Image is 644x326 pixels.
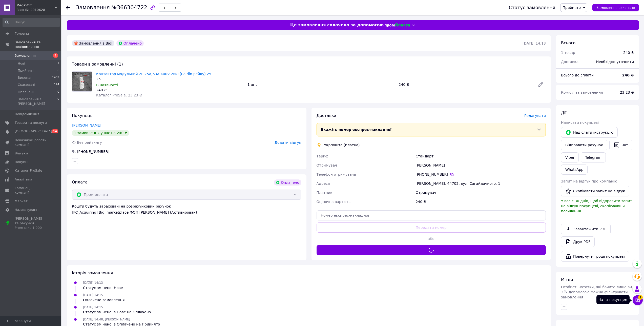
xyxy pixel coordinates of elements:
[111,5,147,11] span: №366304722
[54,83,59,87] span: 124
[18,68,33,73] span: Прийняті
[72,180,88,185] span: Оплата
[83,297,124,302] div: Оплачено замовлення
[77,140,102,145] span: Без рейтингу
[414,197,547,206] div: 240 ₴
[15,151,28,156] span: Відгуки
[15,226,47,230] div: Prom мікс 1 000
[83,285,123,290] div: Статус змінено: Нове
[15,199,28,203] span: Маркет
[317,163,337,167] span: Отримувач
[16,8,61,12] div: Ваш ID: 4010628
[561,120,599,125] span: Написати покупцеві
[317,113,337,118] span: Доставка
[509,5,555,10] div: Статус замовлення
[317,181,330,186] span: Адреса
[83,310,151,315] div: Статус змінено: з Нове на Оплачено
[317,200,350,204] span: Оціночна вартість
[15,160,28,164] span: Покупці
[72,204,301,215] div: Кошти будуть зараховані на розрахунковий рахунок
[561,277,573,282] span: Мітки
[245,81,397,88] div: 1 шт.
[15,31,29,36] span: Головна
[561,179,617,183] span: Запит на відгук про компанію
[15,40,61,49] span: Замовлення та повідомлення
[523,41,546,45] time: [DATE] 14:13
[72,123,101,127] a: [PERSON_NAME]
[275,140,301,145] span: Додати відгук
[72,210,301,215] div: [FC_Acquiring] Bigl marketplace ФОП [PERSON_NAME] (Активирован)
[15,53,36,58] span: Замовлення
[66,5,70,10] div: Повернутися назад
[633,295,643,305] button: Чат з покупцем1
[18,61,25,66] span: Нові
[561,110,566,115] span: Дії
[414,152,547,161] div: Стандарт
[57,61,59,66] span: 1
[561,73,594,77] span: Всього до сплати
[317,191,333,195] span: Платник
[317,172,356,176] span: Телефон отримувача
[414,161,547,170] div: [PERSON_NAME]
[622,73,634,77] b: 240 ₴
[96,83,118,87] span: В наявності
[96,72,211,76] a: Контактор модульний 2P 25A,63А 400V 2NO (на din рейку) 25
[397,81,534,88] div: 240 ₴
[96,93,142,97] span: Каталог ProSale: 23.23 ₴
[18,75,33,80] span: Виконані
[596,6,635,10] span: Замовлення виконано
[96,88,243,93] div: 240 ₴
[609,140,632,150] button: Чат
[15,168,42,173] span: Каталог ProSale
[596,295,630,304] div: Чат з покупцем
[561,186,629,196] button: Скопіювати запит на відгук
[15,186,47,195] span: Гаманець компанії
[561,285,633,299] span: Особисті нотатки, які бачите лише ви. З їх допомогою можна фільтрувати замовлення
[561,90,603,94] span: Комісія за замовлення
[416,172,546,177] div: [PHONE_NUMBER]
[561,236,595,247] a: Друк PDF
[83,318,130,321] span: [DATE] 14:48, [PERSON_NAME]
[18,83,35,87] span: Скасовані
[15,112,39,116] span: Повідомлення
[317,154,328,158] span: Тариф
[581,152,606,162] a: Telegram
[620,90,634,94] span: 23.23 ₴
[15,177,32,182] span: Аналітика
[72,130,129,136] div: 1 замовлення у вас на 240 ₴
[15,129,52,134] span: [DEMOGRAPHIC_DATA]
[57,68,59,73] span: 6
[561,224,611,234] a: Завантажити PDF
[561,251,629,262] button: Повернути гроші покупцеві
[57,90,59,94] span: 0
[52,75,59,80] span: 1409
[15,208,40,212] span: Налаштування
[83,293,103,297] span: [DATE] 14:15
[18,90,34,94] span: Оплачені
[592,4,639,11] button: Замовлення виконано
[72,40,114,46] div: Замовлення з Bigl
[561,199,632,213] span: У вас є 30 днів, щоб відправити запит на відгук покупцеві, скопіювавши посилання.
[561,60,578,64] span: Доставка
[420,236,443,241] span: або
[323,142,361,148] div: Укрпошта (платна)
[72,271,113,275] span: Історія замовлення
[561,165,588,175] a: WhatsApp
[15,216,47,230] span: [PERSON_NAME] та рахунки
[561,51,575,55] span: 1 товар
[3,18,60,27] input: Пошук
[72,62,123,67] span: Товари в замовленні (1)
[72,72,92,91] img: Контактор модульний 2P 25A,63А 400V 2NO (на din рейку) 25
[414,179,547,188] div: [PERSON_NAME], 44702, вул. Сагайдачного, 1
[76,149,110,154] div: [PHONE_NUMBER]
[116,40,144,46] div: Оплачено
[561,152,579,162] a: Viber
[15,120,47,125] span: Товари та послуги
[18,97,57,106] span: Замовлення з [PERSON_NAME]
[524,114,546,118] span: Редагувати
[561,140,607,150] button: Відправити рахунок
[638,295,643,300] span: 1
[57,97,59,106] span: 0
[83,281,103,284] span: [DATE] 14:13
[16,3,54,8] span: MegaVolt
